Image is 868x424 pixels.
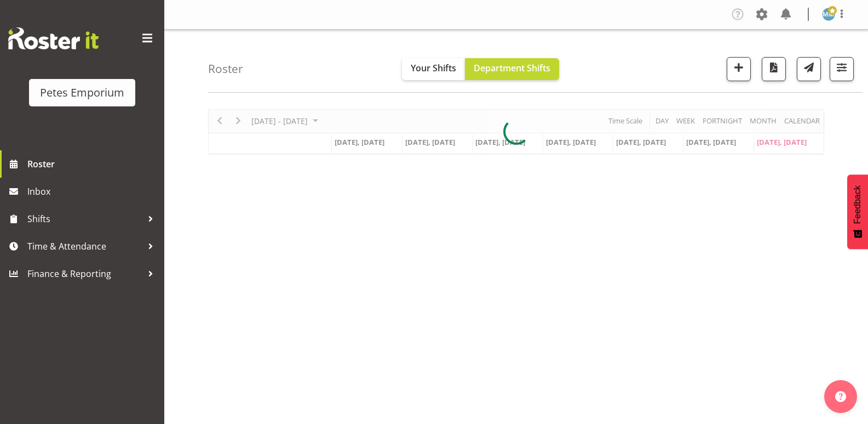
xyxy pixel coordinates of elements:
span: Feedback [853,185,863,224]
h4: Roster [208,63,243,75]
button: Add a new shift [727,57,751,81]
button: Download a PDF of the roster according to the set date range. [762,57,786,81]
button: Department Shifts [465,58,559,80]
span: Finance & Reporting [27,265,142,282]
span: Shifts [27,211,142,227]
span: Department Shifts [474,62,550,74]
span: Your Shifts [411,62,456,74]
span: Inbox [27,183,159,200]
button: Send a list of all shifts for the selected filtered period to all rostered employees. [797,57,821,81]
button: Feedback - Show survey [847,174,868,249]
button: Your Shifts [402,58,465,80]
img: Rosterit website logo [8,27,99,49]
img: help-xxl-2.png [835,391,846,402]
div: Petes Emporium [40,84,124,101]
span: Time & Attendance [27,238,142,255]
button: Filter Shifts [830,57,854,81]
span: Roster [27,156,159,172]
img: mandy-mosley3858.jpg [822,8,835,21]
